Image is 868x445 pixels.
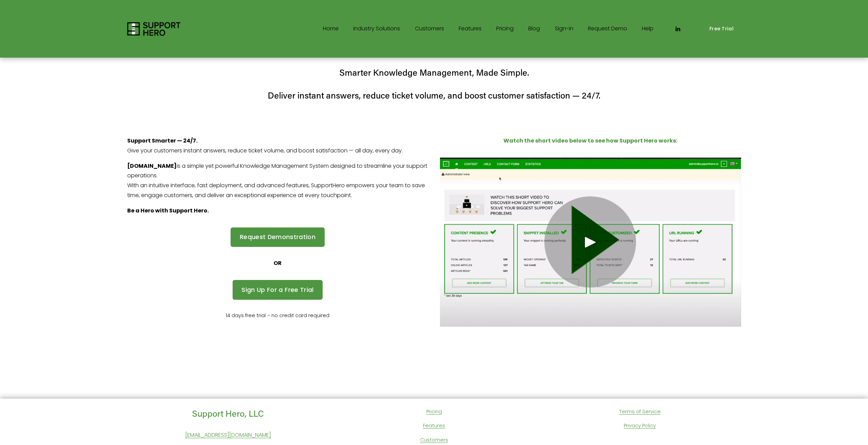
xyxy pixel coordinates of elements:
img: Support Hero [127,22,181,36]
a: Pricing [426,407,442,416]
a: Blog [528,24,540,34]
a: Request Demonstration [231,227,324,247]
strong: OR [274,259,282,267]
p: is a simple yet powerful Knowledge Management System designed to streamline your support operatio... [127,161,428,201]
p: Give your customers instant answers, reduce ticket volume, and boost satisfaction — all day, ever... [127,136,428,156]
a: LinkedIn [674,26,681,32]
a: folder dropdown [353,24,400,34]
p: 14 days free trial – no credit card required [127,311,428,320]
strong: [DOMAIN_NAME] [127,162,177,170]
a: Customers [415,24,444,34]
a: Pricing [496,24,514,34]
strong: Be a Hero with Support Hero. [127,207,209,214]
a: [EMAIL_ADDRESS][DOMAIN_NAME] [185,430,271,440]
h4: Support Hero, LLC [127,407,329,419]
a: Terms of Service [619,407,661,416]
a: Customers [420,436,448,445]
strong: Support Smarter — 24/7. [127,137,197,145]
a: Privacy Policy [624,421,656,430]
span: Industry Solutions [353,24,400,34]
h4: Smarter Knowledge Management, Made Simple. [127,66,741,78]
a: Sign Up For a Free Trial [233,280,323,300]
a: Request Demo [588,24,627,34]
a: Sign-in [555,24,573,34]
a: Help [642,24,653,34]
h4: Deliver instant answers, reduce ticket volume, and boost customer satisfaction — 24/7. [127,89,741,101]
div: Play [582,234,599,250]
a: Home [323,24,339,34]
strong: Watch the short video below to see how Support Hero works: [503,137,677,145]
a: Free Trial [702,21,741,37]
a: Features [459,24,482,34]
a: Features [423,421,445,430]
